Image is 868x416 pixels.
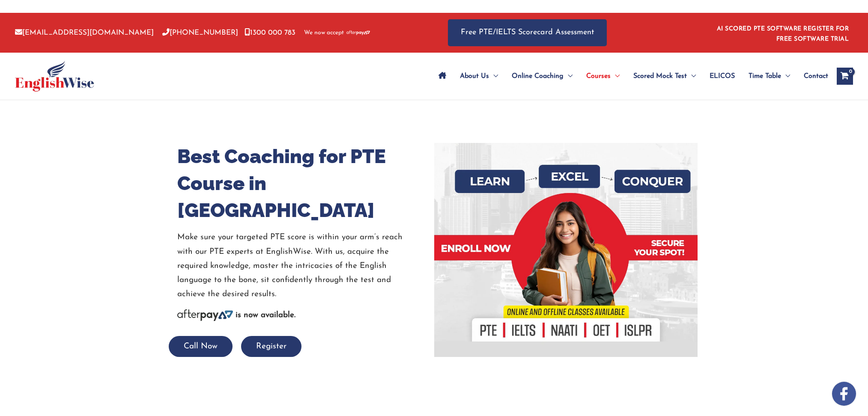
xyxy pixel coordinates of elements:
span: Menu Toggle [611,61,620,91]
span: Contact [804,61,828,91]
span: About Us [460,61,489,91]
aside: Header Widget 1 [712,19,853,47]
a: Time TableMenu Toggle [742,61,797,91]
img: Afterpay-Logo [177,309,233,321]
span: We now accept [304,29,344,37]
h1: Best Coaching for PTE Course in [GEOGRAPHIC_DATA] [177,143,428,224]
a: ELICOS [703,61,742,91]
a: About UsMenu Toggle [453,61,505,91]
span: Menu Toggle [564,61,573,91]
img: white-facebook.png [832,382,856,406]
button: Register [241,336,301,357]
a: Free PTE/IELTS Scorecard Assessment [448,19,607,46]
span: Courses [586,61,611,91]
span: Menu Toggle [489,61,498,91]
span: Menu Toggle [687,61,696,91]
nav: Site Navigation: Main Menu [432,61,828,91]
span: Menu Toggle [781,61,790,91]
a: Scored Mock TestMenu Toggle [626,61,703,91]
span: ELICOS [710,61,735,91]
a: Register [241,342,301,351]
p: Make sure your targeted PTE score is within your arm’s reach with our PTE experts at EnglishWise.... [177,230,428,301]
a: Call Now [169,342,233,351]
a: Online CoachingMenu Toggle [505,61,579,91]
span: Time Table [749,61,781,91]
img: Afterpay-Logo [346,30,370,35]
img: cropped-ew-logo [15,61,94,92]
a: 1300 000 783 [245,29,295,36]
span: Online Coaching [512,61,564,91]
a: [EMAIL_ADDRESS][DOMAIN_NAME] [15,29,154,36]
span: Scored Mock Test [633,61,687,91]
a: CoursesMenu Toggle [579,61,626,91]
a: View Shopping Cart, empty [837,68,853,85]
b: is now available. [236,311,295,319]
a: [PHONE_NUMBER] [162,29,238,36]
button: Call Now [169,336,233,357]
a: AI SCORED PTE SOFTWARE REGISTER FOR FREE SOFTWARE TRIAL [717,26,849,42]
a: Contact [797,61,828,91]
